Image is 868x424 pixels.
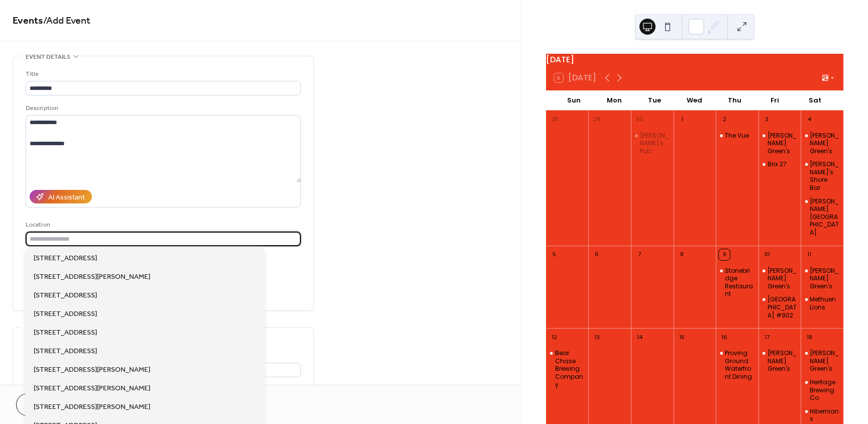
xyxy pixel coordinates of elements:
[804,332,815,343] div: 18
[26,220,299,230] div: Location
[26,69,299,79] div: Title
[801,132,843,155] div: Haswell Green's
[34,272,150,282] span: [STREET_ADDRESS][PERSON_NAME]
[762,332,773,343] div: 17
[715,90,755,111] div: Thu
[801,160,843,191] div: Joe Pop's Shore Bar
[719,249,730,260] div: 9
[634,114,645,125] div: 30
[26,52,70,62] span: Event details
[34,383,150,394] span: [STREET_ADDRESS][PERSON_NAME]
[591,114,602,125] div: 29
[801,349,843,373] div: Haswell Green's
[810,160,839,191] div: [PERSON_NAME]'s Shore Bar
[801,378,843,402] div: Heritage Brewing Co.
[34,365,150,375] span: ​[STREET_ADDRESS][PERSON_NAME]
[801,267,843,290] div: Haswell Green's
[16,393,78,416] button: Cancel
[810,267,839,290] div: [PERSON_NAME] Green's
[725,267,754,298] div: Stonebridge Restaurant
[810,349,839,373] div: [PERSON_NAME] Green's
[716,267,758,298] div: Stonebridge Restaurant
[546,54,843,66] div: [DATE]
[634,332,645,343] div: 14
[26,103,299,114] div: Description
[810,378,839,402] div: Heritage Brewing Co.
[554,90,594,111] div: Sun
[677,114,688,125] div: 1
[34,253,97,264] span: [STREET_ADDRESS]
[13,11,43,31] a: Events
[768,160,787,168] div: Brix 27
[719,332,730,343] div: 16
[546,349,589,388] div: Bear Chase Brewing Company
[804,114,815,125] div: 4
[762,114,773,125] div: 3
[804,249,815,260] div: 11
[719,114,730,125] div: 2
[549,114,560,125] div: 28
[768,295,797,319] div: [GEOGRAPHIC_DATA] #902
[758,132,801,155] div: Haswell Green's
[801,295,843,311] div: Methuen Lions
[768,267,797,290] div: [PERSON_NAME] Green's
[758,160,801,168] div: Brix 27
[640,132,670,155] div: [PERSON_NAME]'s Pub
[762,249,773,260] div: 10
[34,290,97,301] span: [STREET_ADDRESS]
[810,295,839,311] div: Methuen Lions
[30,190,92,203] button: AI Assistant
[725,349,754,380] div: Proving Ground Waterfront Dining
[549,249,560,260] div: 5
[634,249,645,260] div: 7
[758,295,801,319] div: Holyoke Elks Lodge #902
[34,309,97,320] span: [STREET_ADDRESS]
[634,90,675,111] div: Tue
[675,90,715,111] div: Wed
[34,328,97,338] span: [STREET_ADDRESS]
[34,346,97,357] span: [STREET_ADDRESS]
[758,267,801,290] div: Haswell Green's
[768,349,797,373] div: [PERSON_NAME] Green's
[677,332,688,343] div: 15
[591,332,602,343] div: 13
[591,249,602,260] div: 6
[716,349,758,380] div: Proving Ground Waterfront Dining
[810,132,839,155] div: [PERSON_NAME] Green's
[758,349,801,373] div: Haswell Green's
[555,349,585,388] div: Bear Chase Brewing Company
[810,197,839,237] div: [PERSON_NAME][GEOGRAPHIC_DATA]
[716,132,758,140] div: The Vue
[768,132,797,155] div: [PERSON_NAME] Green's
[594,90,634,111] div: Mon
[725,132,749,140] div: The Vue
[34,402,150,412] span: [STREET_ADDRESS][PERSON_NAME]
[631,132,674,155] div: Doggie's Pub
[755,90,795,111] div: Fri
[677,249,688,260] div: 8
[43,11,90,31] span: / Add Event
[549,332,560,343] div: 12
[795,90,835,111] div: Sat
[801,197,843,237] div: Milton Theatre
[48,192,85,203] div: AI Assistant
